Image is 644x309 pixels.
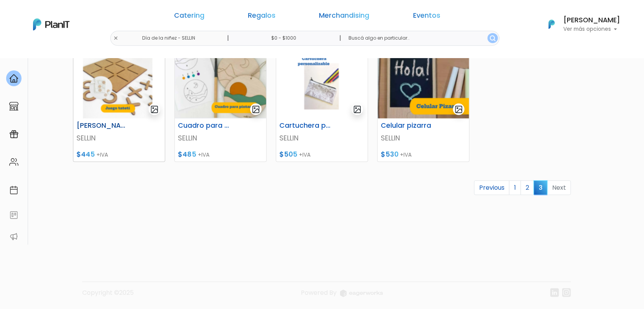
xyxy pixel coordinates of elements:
[178,133,263,143] p: SELLIN
[340,290,383,297] img: logo_eagerworks-044938b0bf012b96b195e05891a56339191180c2d98ce7df62ca656130a436fa.svg
[73,50,165,162] a: gallery-light [PERSON_NAME] SELLIN $445 +IVA
[9,130,18,139] img: campaigns-02234683943229c281be62815700db0a1741e53638e28bf9629b52c665b00959.svg
[174,50,267,162] a: gallery-light Cuadro para pintar SELLIN $485 +IVA
[178,150,196,159] span: $485
[9,157,18,167] img: people-662611757002400ad9ed0e3c099ab2801c6687ba6c219adb57efc949bc21e19d.svg
[275,122,338,130] h6: Cartuchera personalizable
[9,74,18,83] img: home-e721727adea9d79c4d83392d1f703f7f8bce08238fde08b1acbfd93340b81755.svg
[455,105,463,114] img: gallery-light
[9,185,18,195] img: calendar-87d922413cdce8b2cf7b7f5f62616a5cf9e4887200fb71536465627b3292af00.svg
[173,122,236,130] h6: Cuadro para pintar
[299,151,310,159] span: +IVA
[113,36,118,41] img: close-6986928ebcb1d6c9903e3b54e860dbc4d054630f23adef3a32610726dff6a82b.svg
[248,12,276,22] a: Regalos
[227,33,229,43] p: |
[339,33,341,43] p: |
[198,151,209,159] span: +IVA
[342,31,500,46] input: Buscá algo en particular..
[381,150,398,159] span: $530
[534,180,548,195] span: 3
[33,18,70,30] img: PlanIt Logo
[76,150,95,159] span: $445
[301,288,337,297] span: translation missing: es.layouts.footer.powered_by
[413,12,440,22] a: Eventos
[279,133,365,143] p: SELLIN
[9,102,18,111] img: marketplace-4ceaa7011d94191e9ded77b95e3339b90024bf715f7c57f8cf31f2d8c509eaba.svg
[40,7,111,22] div: ¿Necesitás ayuda?
[539,14,620,34] button: PlanIt Logo [PERSON_NAME] Ver más opciones
[279,150,297,159] span: $505
[376,122,439,130] h6: Celular pizarra
[276,50,368,162] a: gallery-light Cartuchera personalizable SELLIN $505 +IVA
[474,180,510,195] a: Previous
[9,210,18,220] img: feedback-78b5a0c8f98aac82b08bfc38622c3050aee476f2c9584af64705fc4e61158814.svg
[82,288,134,303] p: Copyright ©2025
[377,50,470,162] a: gallery-light Celular pizarra SELLIN $530 +IVA
[76,133,162,143] p: SELLIN
[400,151,412,159] span: +IVA
[96,151,108,159] span: +IVA
[509,180,521,195] a: 1
[319,12,370,22] a: Merchandising
[73,51,165,119] img: thumb_Captura_de_pantalla_2025-07-30_112959.png
[563,17,620,24] h6: [PERSON_NAME]
[521,180,534,195] a: 2
[174,12,204,22] a: Catering
[9,232,18,241] img: partners-52edf745621dab592f3b2c58e3bca9d71375a7ef29c3b500c9f145b62cc070d4.svg
[252,105,261,114] img: gallery-light
[381,133,466,143] p: SELLIN
[378,51,469,119] img: thumb_Captura_de_pantalla_2025-07-30_114924.png
[562,288,571,297] img: instagram-7ba2a2629254302ec2a9470e65da5de918c9f3c9a63008f8abed3140a32961bf.svg
[301,288,383,303] a: Powered By
[550,288,559,297] img: linkedin-cc7d2dbb1a16aff8e18f147ffe980d30ddd5d9e01409788280e63c91fc390ff4.svg
[150,105,159,114] img: gallery-light
[175,51,266,119] img: thumb_Captura_de_pantalla_2025-07-30_113516.png
[490,35,496,41] img: search_button-432b6d5273f82d61273b3651a40e1bd1b912527efae98b1b7a1b2c0702e16a8d.svg
[72,122,135,130] h6: [PERSON_NAME]
[353,105,362,114] img: gallery-light
[563,27,620,32] p: Ver más opciones
[276,51,368,119] img: thumb_Captura_de_pantalla_2025-07-30_114448.png
[543,16,560,33] img: PlanIt Logo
